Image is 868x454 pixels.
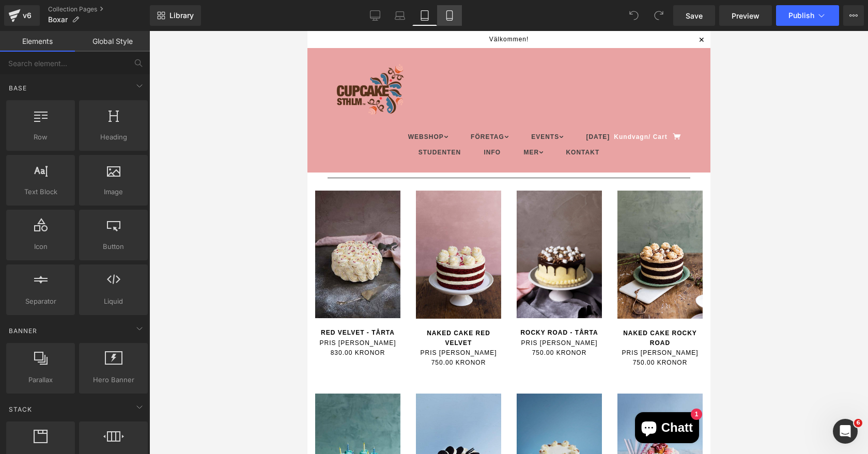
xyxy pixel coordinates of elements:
[75,31,150,52] a: Global Style
[213,102,266,109] a: EVENTS
[28,33,98,84] img: Cupcake STHLM
[213,298,290,305] strong: ROCKY ROAD - TÅRTA
[310,317,395,337] p: PRIS [PERSON_NAME] 750.00 KRONOR
[324,381,395,415] inbox-online-store-chat: Shopifys webbutikschatt
[854,419,862,427] span: 6
[732,10,760,21] span: Preview
[391,5,398,12] button: ✕
[5,4,398,13] a: Välkommen!
[13,298,87,305] strong: RED VELVET - TÅRTA
[82,374,145,385] span: Hero Banner
[248,118,302,125] a: KONTAKT
[90,102,151,109] a: Webshop
[9,132,72,143] span: Row
[109,317,194,337] p: PRIS [PERSON_NAME] 750.00 KRONOR
[4,5,40,26] a: v6
[776,5,839,26] button: Publish
[8,83,28,93] span: Base
[624,5,644,26] button: Undo
[48,5,150,13] a: Collection Pages
[21,9,34,22] div: v6
[101,118,164,125] a: STUDENTEN
[169,11,194,20] span: Library
[82,186,145,197] span: Image
[9,374,72,385] span: Parallax
[306,102,375,109] a: Kundvagn/ Cart
[206,118,246,125] a: MER
[268,102,313,109] a: [DATE]
[119,299,183,316] strong: NAKED CAKE RED VELVET
[686,10,703,21] span: Save
[8,326,38,336] span: Banner
[363,5,388,26] a: Desktop
[82,241,145,252] span: Button
[388,5,412,26] a: Laptop
[833,419,858,444] iframe: Intercom live chat
[9,241,72,252] span: Icon
[9,186,72,197] span: Text Block
[437,5,462,26] a: Mobile
[153,102,211,109] a: FÖRETAG
[82,296,145,307] span: Liquid
[788,11,814,20] span: Publish
[8,307,93,327] p: PRIS [PERSON_NAME] 830.00 KRONOR
[412,5,437,26] a: Tablet
[166,118,204,125] a: INFO
[48,15,68,24] span: Boxar
[843,5,864,26] button: More
[8,404,33,414] span: Stack
[9,296,72,307] span: Separator
[719,5,772,26] a: Preview
[209,307,295,327] p: PRIS [PERSON_NAME] 750.00 KRONOR
[150,5,201,26] a: New Library
[82,132,145,143] span: Heading
[316,299,390,316] strong: NAKED CAKE ROCKY ROAD
[648,5,669,26] button: Redo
